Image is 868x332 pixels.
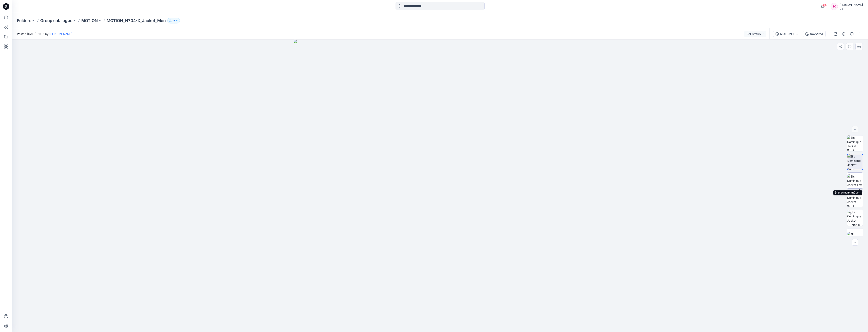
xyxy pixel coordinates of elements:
img: Elis Dominique Jacket Left [847,174,863,187]
a: Group catalogue [40,18,72,23]
a: MOTION [81,18,98,23]
p: MOTION_H704-X_Jacket_Men [107,18,166,23]
img: Elis Dominique Jacket Turntable [847,210,863,226]
a: Folders [17,18,31,23]
img: Elis Dominique Jacket Back [847,154,863,170]
button: Details [840,31,847,37]
span: Posted [DATE] 11:36 by [17,32,72,36]
span: 16 [822,3,827,7]
a: [PERSON_NAME] [49,32,72,36]
div: Navy/Red [810,32,823,36]
div: [PERSON_NAME] [839,2,863,7]
div: Elis [839,7,863,10]
button: 15 [167,18,180,23]
div: SC [831,3,838,10]
img: Elis Dominique Jacket Right [847,191,863,207]
img: Elis Dominique Jacket Front [847,135,863,151]
button: Navy/Red [803,31,826,37]
div: MOTION_H704-X_Jacket_Men [780,32,799,36]
p: 15 [172,18,175,23]
img: eyJhbGciOiJIUzI1NiIsImtpZCI6IjAiLCJzbHQiOiJzZXMiLCJ0eXAiOiJKV1QifQ.eyJkYXRhIjp7InR5cGUiOiJzdG9yYW... [294,40,586,332]
button: MOTION_H704-X_Jacket_Men [773,31,801,37]
img: All colorways [847,232,863,241]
